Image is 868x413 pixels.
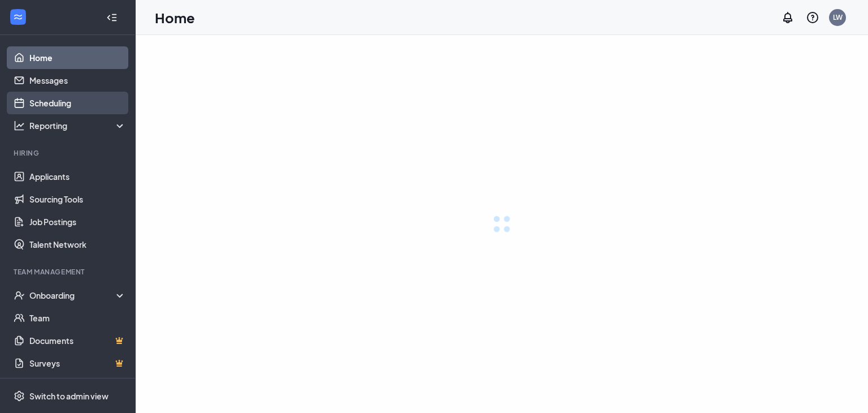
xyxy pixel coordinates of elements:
[29,233,126,256] a: Talent Network
[781,11,795,24] svg: Notifications
[29,307,126,329] a: Team
[29,210,126,233] a: Job Postings
[29,188,126,210] a: Sourcing Tools
[29,352,126,375] a: SurveysCrown
[12,11,24,23] svg: WorkstreamLogo
[29,329,126,352] a: DocumentsCrown
[806,11,819,24] svg: QuestionInfo
[833,12,843,22] div: LW
[106,12,118,23] svg: Collapse
[14,267,124,277] div: Team Management
[29,390,108,402] div: Switch to admin view
[14,390,25,402] svg: Settings
[14,148,124,158] div: Hiring
[29,92,126,114] a: Scheduling
[14,290,25,301] svg: UserCheck
[29,290,127,301] div: Onboarding
[14,120,25,131] svg: Analysis
[29,46,126,69] a: Home
[155,8,195,27] h1: Home
[29,120,127,131] div: Reporting
[29,165,126,188] a: Applicants
[29,69,126,92] a: Messages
